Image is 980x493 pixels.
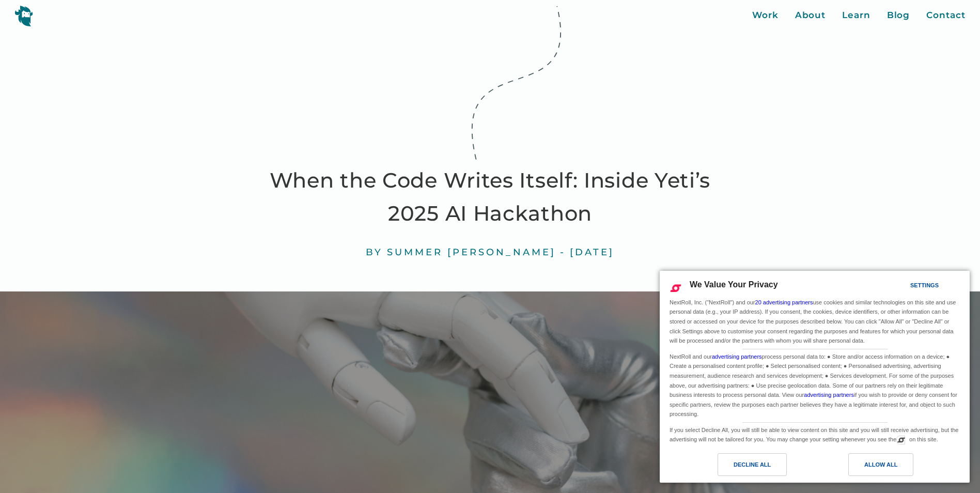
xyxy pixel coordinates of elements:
div: Settings [910,280,939,291]
a: 20 advertising partners [755,299,813,305]
a: Work [752,9,779,22]
a: advertising partners [804,392,854,398]
div: Summer [PERSON_NAME] [387,246,556,258]
div: Decline All [734,459,771,470]
div: NextRoll and our process personal data to: ● Store and/or access information on a device; ● Creat... [667,349,962,420]
img: yeti logo icon [14,5,33,26]
a: About [795,9,826,22]
div: By [366,246,383,258]
a: advertising partners [712,353,762,360]
span: We Value Your Privacy [690,280,778,289]
h1: When the Code Writes Itself: Inside Yeti’s 2025 AI Hackathon [258,164,723,230]
a: Learn [842,9,870,22]
a: Contact [926,9,965,22]
a: Decline All [666,453,815,481]
div: NextRoll, Inc. ("NextRoll") and our use cookies and similar technologies on this site and use per... [667,297,962,347]
a: Settings [892,277,917,296]
a: Allow All [815,453,963,481]
div: [DATE] [570,246,614,258]
a: Blog [887,9,910,22]
div: - [560,246,566,258]
div: If you select Decline All, you will still be able to view content on this site and you will still... [667,423,962,445]
div: Allow All [864,459,897,470]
